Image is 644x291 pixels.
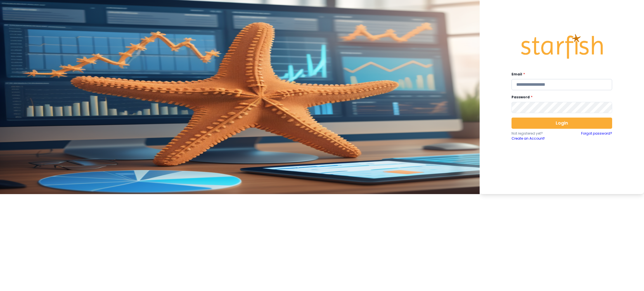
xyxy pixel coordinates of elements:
label: Password [512,95,609,100]
button: Login [512,118,612,129]
a: Forgot password? [581,131,612,141]
img: Logo.42cb71d561138c82c4ab.png [520,29,604,64]
p: Not registered yet? [512,131,562,136]
label: Email [512,72,609,77]
a: Create an Account! [512,136,562,141]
